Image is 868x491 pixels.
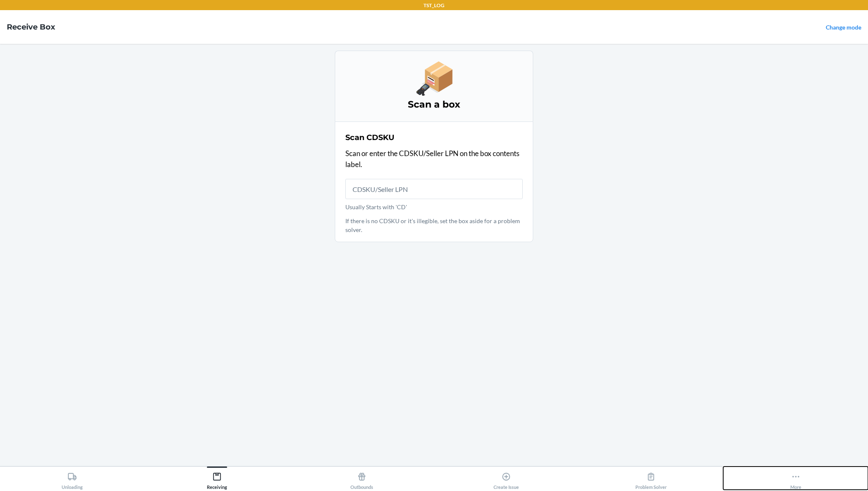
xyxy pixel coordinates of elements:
[723,467,868,490] button: More
[345,132,394,143] h2: Scan CDSKU
[207,469,227,490] div: Receiving
[494,469,519,490] div: Create Issue
[345,179,523,199] input: Usually Starts with 'CD'
[62,469,83,490] div: Unloading
[345,202,523,211] p: Usually Starts with 'CD'
[579,467,724,490] button: Problem Solver
[790,469,801,490] div: More
[289,467,434,490] button: Outbounds
[145,467,290,490] button: Receiving
[635,469,667,490] div: Problem Solver
[350,469,373,490] div: Outbounds
[7,22,55,32] h4: Receive Box
[345,216,523,234] p: If there is no CDSKU or it's illegible, set the box aside for a problem solver.
[345,98,523,111] h3: Scan a box
[345,148,523,170] p: Scan or enter the CDSKU/Seller LPN on the box contents label.
[826,24,861,31] a: Change mode
[434,467,579,490] button: Create Issue
[423,2,445,9] p: TST_LOG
